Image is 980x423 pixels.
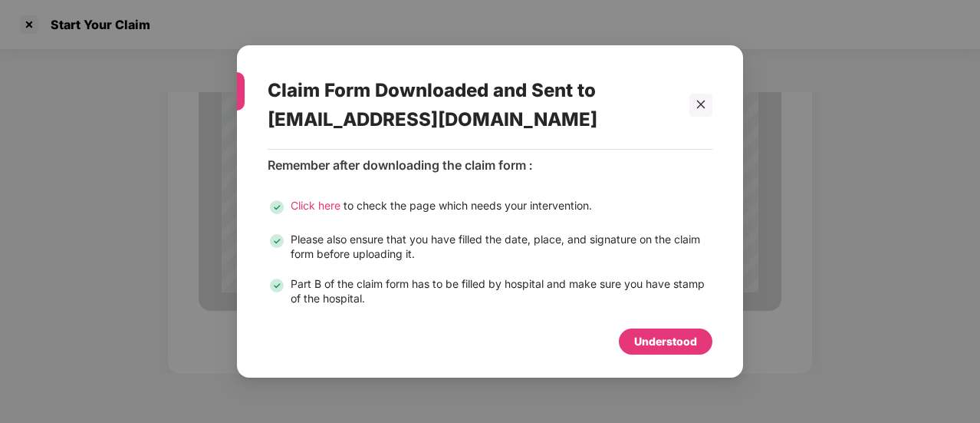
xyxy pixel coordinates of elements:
[696,99,706,110] span: close
[634,333,697,350] div: Understood
[291,276,712,306] div: Part B of the claim form has to be filled by hospital and make sure you have stamp of the hospital.
[291,198,592,216] div: to check the page which needs your intervention.
[291,232,712,261] div: Please also ensure that you have filled the date, place, and signature on the claim form before u...
[268,276,286,295] img: svg+xml;base64,PHN2ZyB3aWR0aD0iMjQiIGhlaWdodD0iMjQiIHZpZXdCb3g9IjAgMCAyNCAyNCIgZmlsbD0ibm9uZSIgeG...
[268,198,286,216] img: svg+xml;base64,PHN2ZyB3aWR0aD0iMjQiIGhlaWdodD0iMjQiIHZpZXdCb3g9IjAgMCAyNCAyNCIgZmlsbD0ibm9uZSIgeG...
[268,61,676,149] div: Claim Form Downloaded and Sent to [EMAIL_ADDRESS][DOMAIN_NAME]
[268,157,712,173] div: Remember after downloading the claim form :
[291,199,340,212] span: Click here
[268,232,286,250] img: svg+xml;base64,PHN2ZyB3aWR0aD0iMjQiIGhlaWdodD0iMjQiIHZpZXdCb3g9IjAgMCAyNCAyNCIgZmlsbD0ibm9uZSIgeG...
